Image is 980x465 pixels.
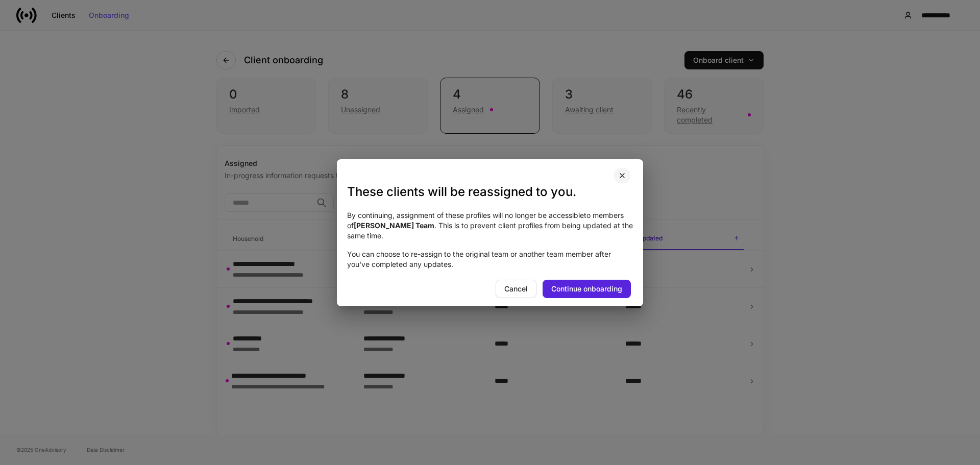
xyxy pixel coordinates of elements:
[551,285,622,292] div: Continue onboarding
[347,184,633,200] h3: These clients will be reassigned to you.
[354,221,434,230] strong: [PERSON_NAME] Team
[496,280,536,298] button: Cancel
[347,210,633,241] p: By continuing, assignment of these profiles will no longer be accessible to members of . This is ...
[504,285,528,292] div: Cancel
[543,280,631,298] button: Continue onboarding
[347,249,633,270] p: You can choose to re-assign to the original team or another team member after you've completed an...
